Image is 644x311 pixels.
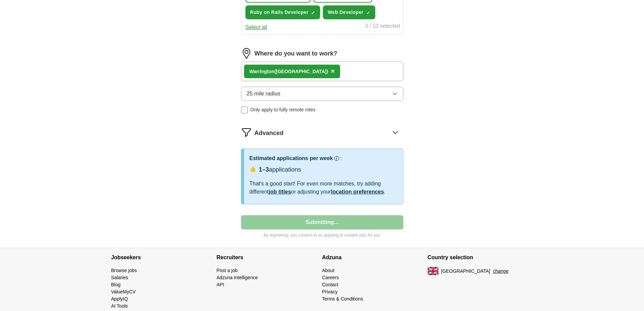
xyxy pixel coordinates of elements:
[249,69,260,74] strong: Warr
[259,166,269,173] span: 1–3
[241,232,403,238] p: By registering, you consent to us applying to suitable jobs for you
[247,90,281,98] span: 25 mile radius
[328,9,363,16] span: Web Developer
[365,22,400,31] div: 3 / 10 selected
[331,66,335,76] button: ×
[275,69,328,74] span: ([GEOGRAPHIC_DATA])
[111,275,128,280] a: Salaries
[217,268,238,273] a: Post a job
[249,165,256,173] span: 👍
[111,303,128,309] a: AI Tools
[245,5,320,19] button: Ruby on Rails Developer✓
[322,268,335,273] a: About
[250,9,309,16] span: Ruby on Rails Developer
[241,48,252,59] img: location.png
[493,268,508,275] button: change
[111,268,137,273] a: Browse jobs
[322,289,338,294] a: Privacy
[241,87,403,101] button: 25 mile radius
[255,49,337,58] label: Where do you want to work?
[322,296,363,302] a: Terms & Conditions
[217,282,224,287] a: API
[441,268,491,275] span: [GEOGRAPHIC_DATA]
[217,275,258,280] a: Adzuna Intelligence
[311,10,315,16] span: ✓
[331,67,335,75] span: ×
[340,154,342,162] h3: :
[331,189,384,195] a: location preferences
[251,106,315,113] span: Only apply to fully remote roles
[249,154,333,162] h3: Estimated applications per week
[269,189,291,195] a: job titles
[111,282,121,287] a: Blog
[259,165,301,174] div: applications
[249,68,328,75] div: ington
[366,10,370,16] span: ✓
[241,215,403,229] button: Submitting...
[245,23,267,31] button: Select all
[322,275,339,280] a: Careers
[428,267,438,275] img: UK flag
[428,248,533,267] h4: Country selection
[322,282,338,287] a: Contact
[241,127,252,138] img: filter
[249,180,398,196] div: That's a good start! For even more matches, try adding different or adjusting your .
[111,296,128,302] a: ApplyIQ
[111,289,136,294] a: ValueMyCV
[323,5,375,19] button: Web Developer✓
[241,107,248,113] input: Only apply to fully remote roles
[255,129,284,138] span: Advanced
